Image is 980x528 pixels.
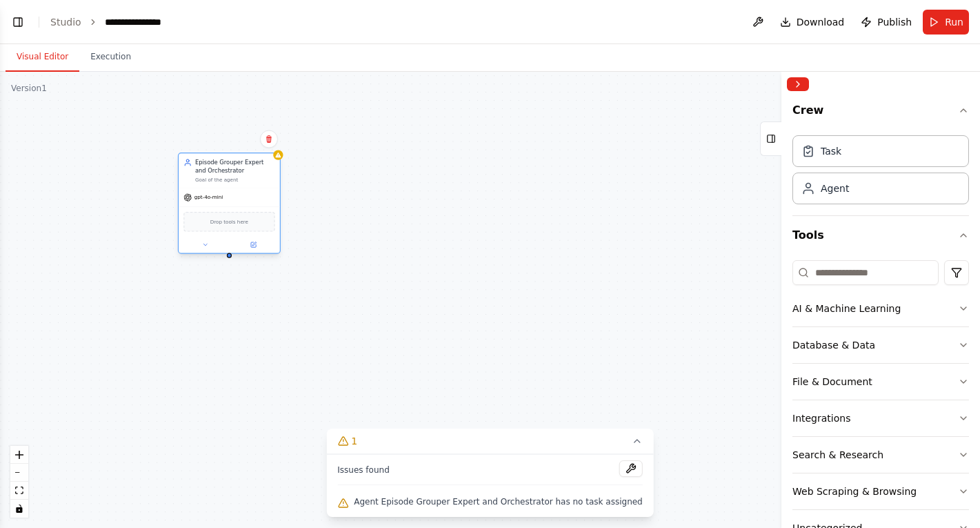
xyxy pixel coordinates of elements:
[50,15,176,29] nav: breadcrumb
[776,72,787,528] button: Toggle Sidebar
[792,411,850,425] div: Integrations
[10,446,28,518] div: React Flow controls
[792,485,917,498] div: Web Scraping & Browsing
[774,10,850,35] button: Download
[792,338,875,352] div: Database & Data
[50,17,81,28] a: Studio
[792,400,969,436] button: Integrations
[194,194,223,201] span: gpt-4o-mini
[354,496,642,507] span: Agent Episode Grouper Expert and Orchestrator has no task assigned
[792,97,969,130] button: Crew
[792,437,969,473] button: Search & Research
[923,10,969,35] button: Run
[792,216,969,255] button: Tools
[210,217,248,226] span: Drop tools here
[792,448,883,462] div: Search & Research
[8,12,28,32] button: Show left sidebar
[821,144,841,158] div: Task
[11,83,47,94] div: Version 1
[79,43,142,72] button: Execution
[792,473,969,509] button: Web Scraping & Browsing
[877,15,912,29] span: Publish
[337,465,390,476] span: Issues found
[326,429,653,454] button: 1
[792,130,969,215] div: Crew
[10,500,28,518] button: toggle interactivity
[792,375,872,389] div: File & Document
[792,327,969,363] button: Database & Data
[10,482,28,500] button: fit view
[195,177,275,184] div: Goal of the agent
[6,43,79,72] button: Visual Editor
[792,291,969,326] button: AI & Machine Learning
[792,364,969,400] button: File & Document
[195,158,275,175] div: Episode Grouper Expert and Orchestrator
[10,446,28,464] button: zoom in
[797,15,845,29] span: Download
[792,302,901,315] div: AI & Machine Learning
[821,182,849,195] div: Agent
[260,130,278,148] button: Delete node
[351,434,357,448] span: 1
[10,464,28,482] button: zoom out
[230,239,277,249] button: Open in side panel
[178,154,281,255] div: Episode Grouper Expert and OrchestratorGoal of the agentgpt-4o-miniDrop tools here
[787,77,809,91] button: Collapse right sidebar
[855,10,917,35] button: Publish
[945,15,963,29] span: Run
